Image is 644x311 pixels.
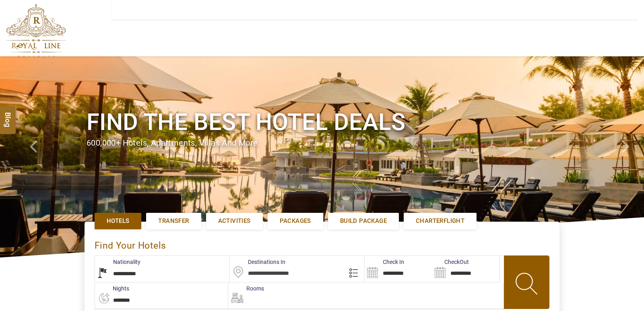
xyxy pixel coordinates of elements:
div: 600,000+ hotels, apartments, villas and more. [87,137,557,149]
label: Destinations In [230,258,285,266]
input: Search [432,256,500,282]
input: Search [365,256,432,282]
label: nights [95,284,129,292]
a: Packages [268,213,323,229]
label: Nationality [95,258,140,266]
a: Activities [206,213,263,229]
label: CheckOut [432,258,469,266]
a: Build Package [328,213,399,229]
label: Rooms [228,284,264,292]
h1: Find the best hotel deals [87,107,557,137]
label: Check In [365,258,404,266]
span: Charterflight [416,217,464,225]
span: Packages [280,217,311,225]
a: Charterflight [404,213,477,229]
span: Activities [218,217,251,225]
span: Build Package [340,217,387,225]
a: Transfer [146,213,201,229]
div: Find Your Hotels [95,232,549,255]
span: Hotels [107,217,129,225]
span: Transfer [158,217,189,225]
a: Hotels [95,213,141,229]
img: The Royal Line Holidays [6,4,66,58]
